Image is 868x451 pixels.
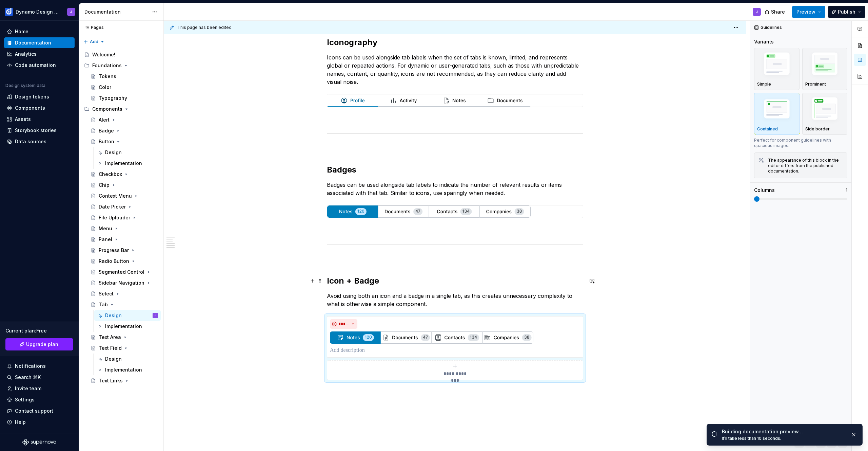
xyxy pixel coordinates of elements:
[105,323,142,330] div: Implementation
[846,187,847,193] p: 1
[754,38,774,45] div: Variants
[88,343,161,354] a: Text Field
[5,327,73,334] div: Current plan : Free
[88,223,161,234] a: Menu
[81,37,107,47] button: Add
[4,103,75,113] a: Components
[4,125,75,136] a: Storybook stories
[88,136,161,147] a: Button
[88,212,161,223] a: File Uploader
[105,312,122,319] div: Design
[4,91,75,102] a: Design tokens
[105,356,122,362] div: Design
[88,71,161,82] a: Tokens
[4,394,75,405] a: Settings
[99,214,130,221] div: File Uploader
[94,158,161,169] a: Implementation
[99,95,127,102] div: Typography
[92,51,115,58] div: Welcome!
[99,258,129,265] div: Radio Button
[327,53,583,86] p: Icons can be used alongside tab labels when the set of tabs is known, limited, and represents glo...
[15,127,57,134] div: Storybook stories
[327,37,583,48] h2: Iconography
[88,180,161,191] a: Chip
[81,60,161,71] div: Foundations
[15,93,49,100] div: Design tokens
[15,396,35,403] div: Settings
[94,354,161,364] a: Design
[15,105,45,111] div: Components
[761,6,789,18] button: Share
[757,50,796,80] img: placeholder
[94,364,161,375] a: Implementation
[88,267,161,277] a: Segmented Control
[327,275,583,286] h2: Icon + Badge
[754,138,847,148] div: Perfect for component guidelines with spacious images.
[92,62,122,69] div: Foundations
[88,169,161,180] a: Checkbox
[15,363,46,369] div: Notifications
[99,138,114,145] div: Button
[768,158,843,174] div: The appearance of this block in the editor differs from the published documentation.
[802,93,848,135] button: placeholderSide border
[16,8,59,15] div: Dynamo Design System
[15,51,37,57] div: Analytics
[327,181,583,197] p: Badges can be used alongside tab labels to indicate the number of relevant results or items assoc...
[88,125,161,136] a: Badge
[1,4,77,19] button: Dynamo Design SystemJ
[802,48,848,90] button: placeholderProminent
[757,82,771,87] p: Simple
[84,8,149,15] div: Documentation
[88,201,161,212] a: Date Picker
[5,8,13,16] img: c5f292b4-1c74-4827-b374-41971f8eb7d9.png
[99,247,129,254] div: Progress Bar
[88,288,161,299] a: Select
[722,436,845,441] div: It’ll take less than 10 seconds.
[88,82,161,93] a: Color
[327,164,583,175] h2: Badges
[88,256,161,267] a: Radio Button
[15,28,28,35] div: Home
[15,116,31,123] div: Assets
[754,93,800,135] button: placeholderContained
[99,203,126,210] div: Date Picker
[754,187,775,194] div: Columns
[4,60,75,71] a: Code automation
[15,374,41,381] div: Search ⌘K
[754,48,800,90] button: placeholderSimple
[92,106,122,112] div: Components
[155,312,156,319] div: J
[70,9,72,15] div: J
[4,136,75,147] a: Data sources
[99,269,144,275] div: Segmented Control
[756,9,758,15] div: J
[5,338,73,350] a: Upgrade plan
[26,341,58,348] span: Upgrade plan
[4,49,75,59] a: Analytics
[105,160,142,167] div: Implementation
[99,73,116,80] div: Tokens
[330,331,533,344] img: 4d1b305a-4b1e-4e4c-8400-73398642d957.svg
[81,49,161,386] div: Page tree
[327,94,531,107] img: c69d5ae2-7412-4cb0-9604-71fbc8afc1f1.svg
[88,245,161,256] a: Progress Bar
[177,25,233,30] span: This page has been edited.
[838,8,855,15] span: Publish
[105,366,142,373] div: Implementation
[15,385,41,392] div: Invite team
[88,332,161,343] a: Text Area
[99,345,122,351] div: Text Field
[22,439,56,446] svg: Supernova Logo
[4,383,75,394] a: Invite team
[88,299,161,310] a: Tab
[99,84,111,91] div: Color
[99,193,132,199] div: Context Menu
[81,104,161,114] div: Components
[4,114,75,125] a: Assets
[4,372,75,383] button: Search ⌘K
[15,138,46,145] div: Data sources
[99,279,144,286] div: Sidebar Navigation
[805,95,845,125] img: placeholder
[94,310,161,321] a: DesignJ
[99,225,112,232] div: Menu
